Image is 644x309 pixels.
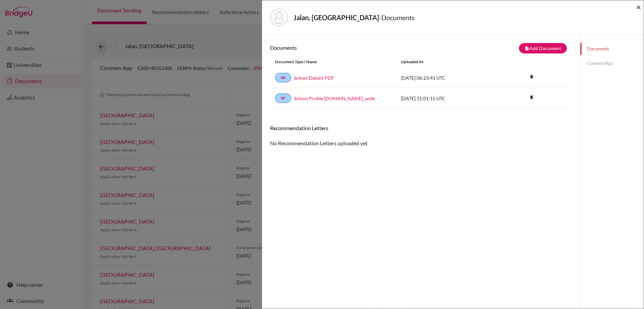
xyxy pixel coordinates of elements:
div: [DATE] 06:23:41 UTC [396,74,496,81]
i: note_add [525,46,529,51]
div: [DATE] 11:01:15 UTC [396,95,496,102]
div: No Recommendation Letters uploaded yet [270,125,572,147]
i: delete [527,72,537,82]
strong: Jalan, [GEOGRAPHIC_DATA] [293,13,379,22]
a: School Profile [DOMAIN_NAME]_wide [294,95,375,102]
button: Close [636,3,641,11]
a: delete [527,93,537,102]
a: SR [275,73,291,82]
i: delete [527,92,537,102]
a: SP [275,93,291,103]
h6: Recommendation Letters [270,125,572,131]
a: delete [527,73,537,82]
span: × [636,2,641,12]
div: Uploaded at [396,59,496,65]
a: Documents [580,43,644,55]
div: Document Type / Name [270,59,396,65]
a: School Details PDF [294,74,334,81]
span: - Documents [379,13,415,22]
button: note_addAdd Document [519,43,567,53]
a: Common App [580,57,644,69]
h6: Documents [270,44,421,51]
